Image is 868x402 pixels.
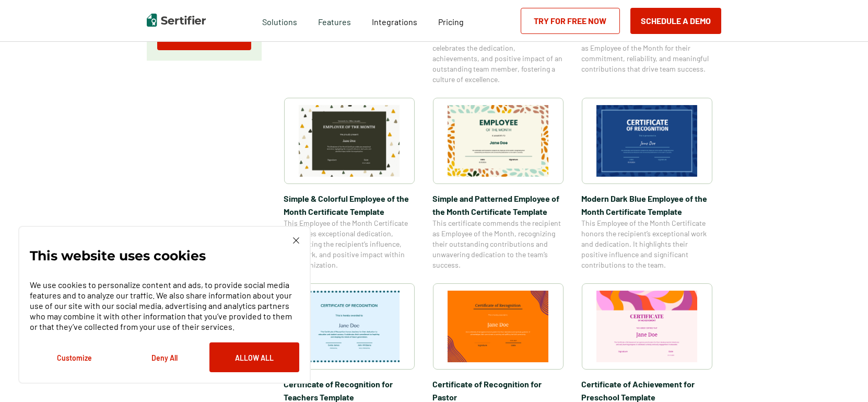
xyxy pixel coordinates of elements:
img: Simple and Patterned Employee of the Month Certificate Template [448,105,549,177]
span: Solutions [263,14,298,27]
a: Simple and Patterned Employee of the Month Certificate TemplateSimple and Patterned Employee of t... [433,98,564,270]
a: Pricing [439,14,464,27]
p: We use cookies to personalize content and ads, to provide social media features and to analyze ou... [30,280,299,332]
button: Schedule a Demo [630,8,721,34]
span: Integrations [372,17,418,27]
span: Features [319,14,351,27]
button: Customize [30,342,120,372]
span: Simple and Patterned Employee of the Month Certificate Template [433,192,564,218]
a: Simple & Colorful Employee of the Month Certificate TemplateSimple & Colorful Employee of the Mon... [284,98,415,270]
a: Modern Dark Blue Employee of the Month Certificate TemplateModern Dark Blue Employee of the Month... [582,98,712,270]
img: Certificate of Recognition for Pastor [448,291,549,362]
span: This Employee of the Month Certificate celebrates the dedication, achievements, and positive impa... [433,32,564,85]
span: This Employee of the Month Certificate honors the recipient’s exceptional work and dedication. It... [582,218,712,270]
img: Cookie Popup Close [293,237,299,244]
img: Certificate of Achievement for Preschool Template [596,291,698,362]
span: Simple & Colorful Employee of the Month Certificate Template [284,192,415,218]
button: Allow All [209,342,299,372]
img: Modern Dark Blue Employee of the Month Certificate Template [596,105,698,177]
span: This Employee of the Month Certificate celebrates exceptional dedication, highlighting the recipi... [284,218,415,270]
img: Sertifier | Digital Credentialing Platform [147,14,206,27]
img: Simple & Colorful Employee of the Month Certificate Template [299,105,400,177]
button: Deny All [120,342,209,372]
span: This certificate commends the recipient as Employee of the Month, recognizing their outstanding c... [433,218,564,270]
span: This certificate recognizes the recipient as Employee of the Month for their commitment, reliabil... [582,32,712,74]
a: Try for Free Now [521,8,620,34]
p: This website uses cookies [30,250,206,261]
img: Certificate of Recognition for Teachers Template [299,291,400,362]
span: Pricing [439,17,464,27]
span: Modern Dark Blue Employee of the Month Certificate Template [582,192,712,218]
iframe: Chat Widget [816,352,868,402]
a: Integrations [372,14,418,27]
